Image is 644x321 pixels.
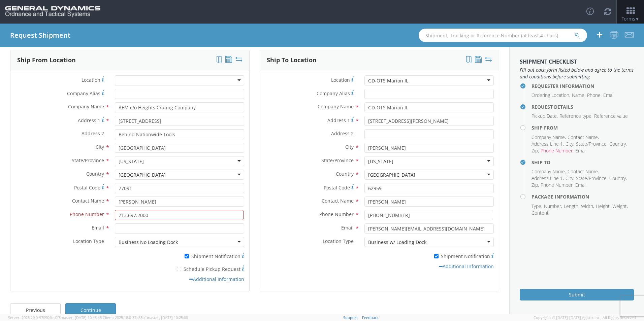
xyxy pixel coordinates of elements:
h4: Requester Information [532,83,634,88]
span: State/Province [72,157,104,164]
li: Country [609,141,627,147]
li: State/Province [576,175,608,182]
span: Address 2 [331,130,354,137]
a: Previous [10,303,61,317]
div: [US_STATE] [119,158,144,165]
li: Phone [587,92,602,99]
li: City [566,141,574,147]
input: Schedule Pickup Request [177,267,181,271]
li: Name [572,92,585,99]
span: Contact Name [72,198,104,204]
div: Business w/ Loading Dock [368,239,426,246]
li: Zip [532,147,539,154]
li: Height [596,203,611,210]
h3: Ship From Location [17,57,76,64]
h4: Package Information [532,194,634,199]
span: Phone Number [319,211,354,217]
span: Company Alias [67,90,100,97]
li: Contact Name [568,168,599,175]
li: Phone Number [541,182,574,188]
span: Contact Name [322,198,354,204]
span: Address 1 [78,117,100,123]
li: Number [544,203,562,210]
li: Country [609,175,627,182]
span: Postal Code [74,184,100,191]
li: Email [575,147,586,154]
button: Submit [520,289,634,300]
span: master, [DATE] 10:43:43 [61,315,102,320]
span: Location [82,77,100,83]
input: Shipment Notification [185,254,189,258]
li: Company Name [532,134,566,141]
li: State/Province [576,141,608,147]
span: Address 1 [327,117,350,123]
div: [GEOGRAPHIC_DATA] [368,172,415,178]
span: Location [331,77,350,83]
span: Country [336,171,354,177]
li: Phone Number [541,147,574,154]
li: Email [603,92,614,99]
span: Company Name [318,103,354,110]
a: Feedback [362,315,379,320]
span: Email [92,224,104,231]
div: [GEOGRAPHIC_DATA] [119,172,166,178]
span: City [345,144,354,150]
li: Length [564,203,579,210]
li: Address Line 1 [532,141,564,147]
span: Address 2 [82,130,104,137]
label: Shipment Notification [115,252,244,260]
span: Postal Code [324,184,350,191]
span: Country [86,171,104,177]
li: Weight [612,203,628,210]
h3: Ship To Location [267,57,317,64]
input: Shipment, Tracking or Reference Number (at least 4 chars) [419,29,587,42]
a: Support [343,315,358,320]
li: Reference value [594,113,628,119]
a: Additional Information [189,276,244,282]
span: Location Type [73,238,104,244]
span: ▼ [635,16,639,22]
li: Contact Name [568,134,599,141]
span: Client: 2025.18.0-37e85b1 [103,315,188,320]
div: [US_STATE] [368,158,393,165]
li: Pickup Date [532,113,558,119]
h4: Request Details [532,104,634,109]
li: City [566,175,574,182]
span: Forms [621,15,639,22]
li: Company Name [532,168,566,175]
h4: Ship From [532,125,634,130]
li: Ordering Location [532,92,570,99]
span: City [96,144,104,150]
a: Additional Information [439,263,494,270]
div: Business No Loading Dock [119,239,178,246]
h4: Request Shipment [10,32,70,39]
a: Continue [65,303,116,317]
span: Phone Number [70,211,104,217]
h4: Ship To [532,160,634,165]
span: Server: 2025.20.0-970904bc0f3 [8,315,102,320]
li: Reference type [559,113,592,119]
span: Copyright © [DATE]-[DATE] Agistix Inc., All Rights Reserved [534,315,636,320]
img: gd-ots-0c3321f2eb4c994f95cb.png [5,6,100,17]
li: Width [581,203,594,210]
h3: Shipment Checklist [520,59,634,65]
li: Content [532,210,549,216]
li: Type [532,203,542,210]
span: Location Type [323,238,354,244]
span: master, [DATE] 10:25:00 [147,315,188,320]
label: Shipment Notification [364,252,494,260]
span: Email [341,224,354,231]
span: Fill out each form listed below and agree to the terms and conditions before submitting [520,67,634,80]
li: Zip [532,182,539,188]
input: Shipment Notification [434,254,439,258]
div: GD-OTS Marion IL [368,77,408,84]
li: Email [575,182,586,188]
span: State/Province [321,157,354,164]
label: Schedule Pickup Request [115,264,244,273]
li: Address Line 1 [532,175,564,182]
span: Company Alias [317,90,350,97]
span: Company Name [68,103,104,110]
